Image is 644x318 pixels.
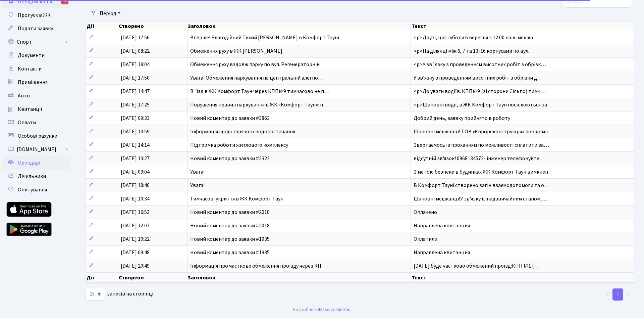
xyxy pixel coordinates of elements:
[414,34,538,41] span: <p>Друзі, цієї суботи 6 вересня з 12:00 наші мешка…
[3,156,70,170] a: Орендарі
[18,119,36,126] span: Оплати
[190,235,270,243] span: Новий коментар до заявки #1935
[190,128,295,135] span: Інформація щодо гарячого водопостачання
[414,235,437,243] span: Оплатили
[18,132,57,140] span: Особові рахунки
[3,76,70,89] a: Приміщення
[190,155,270,162] span: Новий коментар до заявки #2322
[414,182,549,189] span: В Комфорт Тауні створено загін взаємодопомоги та о…
[190,101,328,108] span: Порушення правил паркування в ЖК «Комфорт Таун»: п…
[190,249,270,256] span: Новий коментар до заявки #1935
[414,61,546,68] span: <p>У зв`язку з проведенням висотних робіт з обрізк…
[190,262,327,270] span: Інформація про часткове обмеження проїзду через КП…
[414,262,539,270] span: [DATE] буде частково обмежений проїзд:КПП №1 (…
[319,306,350,313] a: Massive Kinetic
[3,49,70,62] a: Документи
[121,47,150,55] span: [DATE] 08:22
[121,235,150,243] span: [DATE] 10:22
[86,288,105,301] select: записів на сторінці
[18,105,42,113] span: Квитанції
[190,195,283,202] span: Тимчасові укриття в ЖК Комфорт Таун
[414,47,535,55] span: <p>На ділянці між 6, 7 та 13-16 корпусами по вул.…
[190,168,205,176] span: Увага!
[121,182,150,189] span: [DATE] 18:46
[86,273,118,283] th: Дії
[121,141,150,149] span: [DATE] 14:14
[18,11,51,19] span: Пропуск в ЖК
[190,115,270,122] span: Новий коментар до заявки #3863
[414,249,470,256] span: Направлена квитанция
[121,209,150,216] span: [DATE] 16:53
[121,61,150,68] span: [DATE] 18:04
[121,34,150,41] span: [DATE] 17:56
[121,195,150,202] span: [DATE] 10:34
[293,306,351,313] div: Розроблено .
[414,101,552,108] span: <p>Шановні водії, в ЖК Комфорт Таун посилюються за…
[121,101,150,108] span: [DATE] 17:25
[121,168,150,176] span: [DATE] 09:04
[121,262,150,270] span: [DATE] 20:49
[121,249,150,256] span: [DATE] 09:48
[86,288,153,301] label: записів на сторінці
[414,195,547,202] span: Шановні мешканці!У зв'язку із надзвичайним станом,…
[414,88,546,95] span: <p>До уваги водіїв. КПП№9 (зі сторони Сільпо) тимч…
[18,79,48,86] span: Приміщення
[3,89,70,102] a: Авто
[121,115,150,122] span: [DATE] 09:33
[190,88,329,95] span: В`їзд в ЖК Комфорт Таун через КПП№9 тимчасово не п…
[3,62,70,76] a: Контакти
[3,170,70,183] a: Лічильники
[3,129,70,143] a: Особові рахунки
[86,21,118,31] th: Дії
[190,61,320,68] span: Обмеження руху вздовж парку по вул. Регенераторній
[187,273,411,283] th: Заголовок
[414,74,542,82] span: У звʼязку з проведенням висотних робіт з обрізки д…
[414,168,553,176] span: З метою безпеки в будинках ЖК Комфорт Таун вимкнен…
[18,159,40,167] span: Орендарі
[118,273,187,283] th: Створено
[414,155,545,162] span: відсутній зв'язок! 0968134572- інженер телефонуйте…
[18,52,45,59] span: Документи
[3,102,70,116] a: Квитанції
[18,186,47,193] span: Опитування
[190,209,270,216] span: Новий коментар до заявки #2018
[414,222,470,229] span: Направлена квитанция
[121,128,150,135] span: [DATE] 10:59
[411,21,634,31] th: Текст
[121,88,150,95] span: [DATE] 14:47
[3,22,70,35] a: Подати заявку
[97,8,123,19] a: Період
[3,35,70,49] a: Спорт
[612,288,623,301] a: 1
[18,25,53,32] span: Подати заявку
[190,47,282,55] span: Обмеження руху в ЖК [PERSON_NAME]
[414,115,510,122] span: Добрий день, заявку прийнято в роботу
[18,173,46,180] span: Лічильники
[190,34,339,41] span: Вперше! Благодійний Тихий [PERSON_NAME] в Комфорт Тауні
[190,222,270,229] span: Новий коментар до заявки #2018
[18,92,30,99] span: Авто
[414,209,437,216] span: Оплачено
[121,222,150,229] span: [DATE] 12:07
[18,65,42,73] span: Контакти
[414,128,553,135] span: Шановні мешканці! ТОВ «Єврореконструкція» повідомл…
[118,21,187,31] th: Створено
[3,116,70,129] a: Оплати
[3,8,70,22] a: Пропуск в ЖК
[121,74,150,82] span: [DATE] 17:50
[190,141,288,149] span: Підтримка роботи житлового комплексу
[414,141,549,149] span: Звертаємось із проханням по можливості сплатити за…
[3,143,70,156] a: [DOMAIN_NAME]
[121,155,150,162] span: [DATE] 13:27
[190,74,323,82] span: Увага! Обмеження паркування на центральній алеї по…
[187,21,411,31] th: Заголовок
[190,182,205,189] span: Увага!
[3,183,70,196] a: Опитування
[411,273,634,283] th: Текст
